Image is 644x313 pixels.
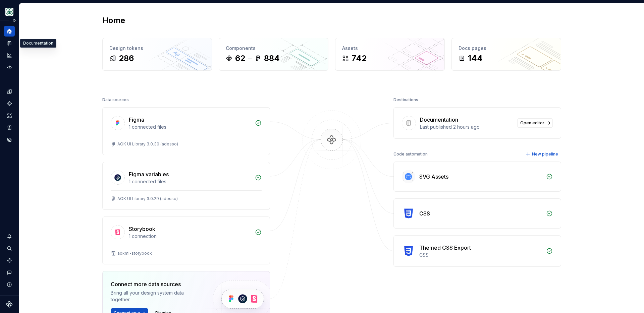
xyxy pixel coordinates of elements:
a: Storybook stories [4,122,15,133]
div: Docs pages [459,45,554,52]
div: 62 [235,53,245,64]
div: AOK UI Library 3.0.30 (adesso) [117,141,178,147]
div: Documentation [420,116,458,124]
button: Search ⌘K [4,243,15,254]
a: Assets742 [335,38,445,71]
div: Figma [129,116,144,124]
div: 1 connection [129,233,251,240]
div: aokml-storybook [117,251,152,256]
div: Last published 2 hours ago [420,124,513,130]
img: df5db9ef-aba0-4771-bf51-9763b7497661.png [5,8,13,16]
button: Notifications [4,231,15,242]
button: Expand sidebar [9,16,19,25]
h2: Home [102,15,125,26]
a: Figma1 connected filesAOK UI Library 3.0.30 (adesso) [102,107,270,155]
div: Documentation [20,39,56,48]
a: Data sources [4,134,15,145]
a: Code automation [4,62,15,73]
div: Assets [342,45,438,52]
a: Figma variables1 connected filesAOK UI Library 3.0.29 (adesso) [102,162,270,210]
div: CSS [419,252,542,258]
div: Bring all your design system data together. [111,290,201,303]
div: Components [226,45,321,52]
a: Settings [4,255,15,266]
button: New pipeline [524,149,561,159]
div: 144 [468,53,483,64]
div: 1 connected files [129,124,251,130]
div: Destinations [393,95,418,105]
a: Documentation [4,38,15,49]
a: Design tokens286 [102,38,212,71]
div: CSS [419,209,430,217]
div: Connect more data sources [111,280,201,288]
div: Storybook [129,225,155,233]
a: Assets [4,110,15,121]
div: Figma variables [129,170,169,178]
a: Storybook1 connectionaokml-storybook [102,216,270,264]
a: Design tokens [4,86,15,97]
div: Data sources [102,95,129,105]
svg: Supernova Logo [6,301,13,308]
div: Code automation [393,149,428,159]
div: 742 [352,53,367,64]
button: Contact support [4,267,15,278]
span: Open editor [520,120,544,126]
a: Home [4,26,15,37]
a: Components [4,98,15,109]
a: Components62884 [219,38,328,71]
a: Docs pages144 [451,38,561,71]
div: Design tokens [109,45,205,52]
a: Open editor [517,118,553,128]
div: AOK UI Library 3.0.29 (adesso) [117,196,178,201]
div: 884 [264,53,280,64]
div: SVG Assets [419,173,448,181]
span: New pipeline [532,151,558,157]
div: 1 connected files [129,178,251,185]
a: Analytics [4,50,15,61]
div: Themed CSS Export [419,244,471,252]
div: 286 [119,53,134,64]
